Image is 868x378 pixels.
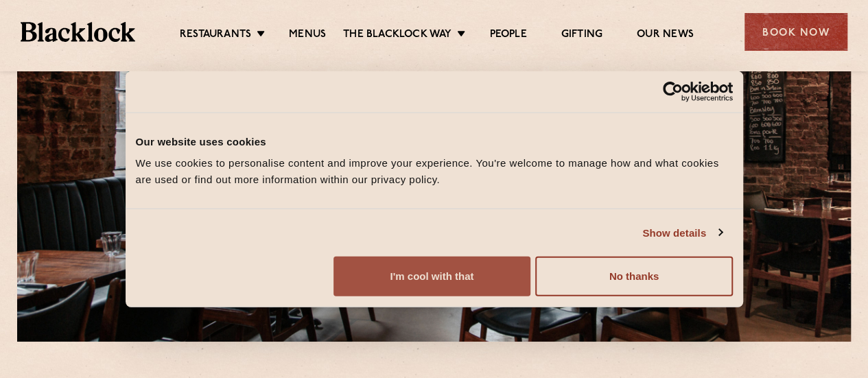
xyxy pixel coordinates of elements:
[136,133,733,150] div: Our website uses cookies
[613,81,733,102] a: Usercentrics Cookiebot - opens in a new window
[136,155,733,188] div: We use cookies to personalise content and improve your experience. You're welcome to manage how a...
[343,28,451,43] a: The Blacklock Way
[333,257,530,296] button: I'm cool with that
[180,28,251,43] a: Restaurants
[561,28,602,43] a: Gifting
[535,257,732,296] button: No thanks
[637,28,694,43] a: Our News
[744,13,847,51] div: Book Now
[642,224,722,241] a: Show details
[21,22,135,41] img: BL_Textured_Logo-footer-cropped.svg
[289,28,326,43] a: Menus
[489,28,526,43] a: People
